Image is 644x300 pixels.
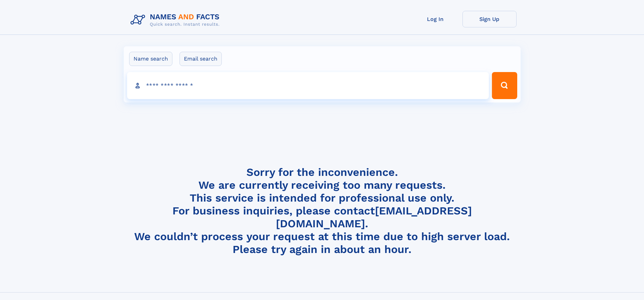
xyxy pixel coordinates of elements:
[128,11,225,29] img: Logo Names and Facts
[127,72,489,99] input: search input
[408,11,462,27] a: Log In
[462,11,517,27] a: Sign Up
[129,52,172,66] label: Name search
[128,166,517,256] h4: Sorry for the inconvenience. We are currently receiving too many requests. This service is intend...
[276,204,472,230] a: [EMAIL_ADDRESS][DOMAIN_NAME]
[180,52,222,66] label: Email search
[492,72,517,99] button: Search Button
